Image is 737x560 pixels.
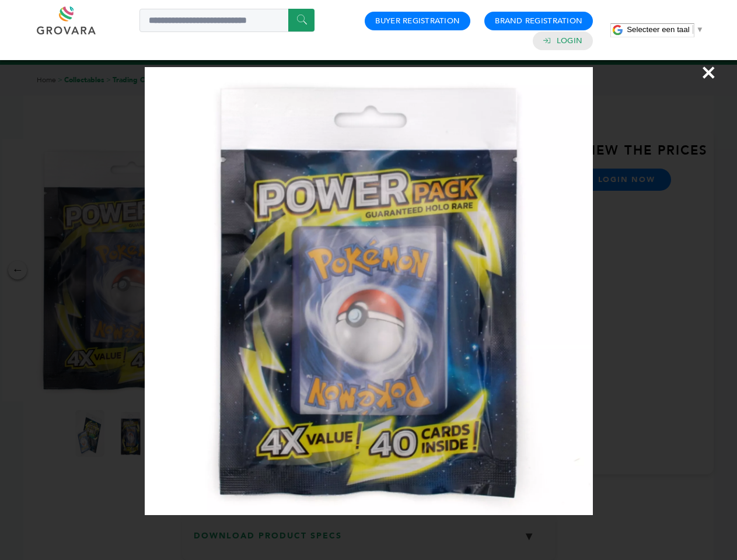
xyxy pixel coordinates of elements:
span: Selecteer een taal [627,25,689,34]
a: Selecteer een taal​ [627,25,704,34]
span: × [701,56,717,89]
span: ​ [693,25,693,34]
a: Login [557,36,582,46]
input: Search a product or brand... [139,9,315,32]
img: Image Preview [145,67,593,515]
span: ▼ [696,25,704,34]
a: Buyer Registration [375,16,460,26]
a: Brand Registration [495,16,582,26]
